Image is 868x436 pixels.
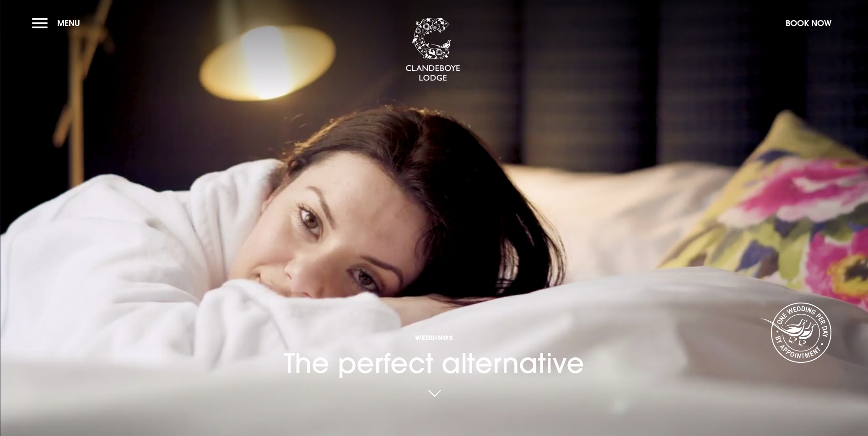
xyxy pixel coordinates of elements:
h1: The perfect alternative [284,279,584,379]
span: Weddings [284,333,584,342]
img: Clandeboye Lodge [405,18,460,82]
span: Menu [57,18,80,28]
button: Book Now [781,13,836,33]
button: Menu [32,13,85,33]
